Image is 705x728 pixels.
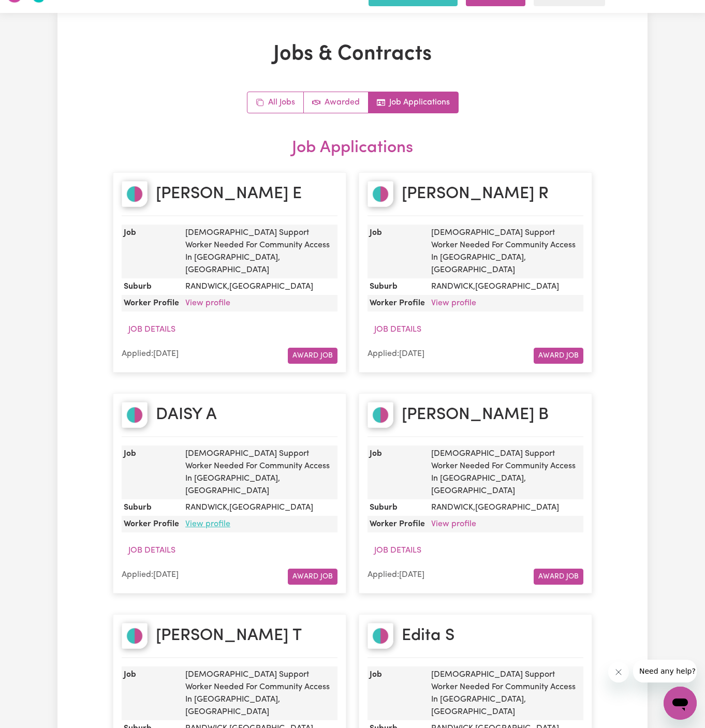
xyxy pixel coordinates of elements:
[122,278,181,295] dt: Suburb
[431,520,476,528] a: View profile
[368,541,428,560] button: Job Details
[664,687,697,720] iframe: Button to launch messaging window
[368,295,427,311] dt: Worker Profile
[122,666,181,720] dt: Job
[368,499,427,516] dt: Suburb
[534,569,583,585] button: Award Job
[181,278,337,295] dd: RANDWICK , [GEOGRAPHIC_DATA]
[247,92,304,113] a: All jobs
[368,445,427,499] dt: Job
[427,499,583,516] dd: RANDWICK , [GEOGRAPHIC_DATA]
[122,402,148,428] img: DAISY
[122,320,182,339] button: Job Details
[402,184,549,204] h2: [PERSON_NAME] R
[368,516,427,532] dt: Worker Profile
[156,626,302,646] h2: [PERSON_NAME] T
[633,660,697,682] iframe: Message from company
[402,626,454,646] h2: Edita S
[608,662,629,682] iframe: Close message
[427,445,583,499] dd: [DEMOGRAPHIC_DATA] Support Worker Needed For Community Access In [GEOGRAPHIC_DATA], [GEOGRAPHIC_D...
[368,225,427,278] dt: Job
[122,516,181,532] dt: Worker Profile
[122,225,181,278] dt: Job
[181,445,337,499] dd: [DEMOGRAPHIC_DATA] Support Worker Needed For Community Access In [GEOGRAPHIC_DATA], [GEOGRAPHIC_D...
[288,348,337,364] button: Award Job
[122,181,148,207] img: Pia
[368,181,393,207] img: Ruth
[156,184,302,204] h2: [PERSON_NAME] E
[156,405,217,425] h2: DAISY A
[181,499,337,516] dd: RANDWICK , [GEOGRAPHIC_DATA]
[122,295,181,311] dt: Worker Profile
[122,445,181,499] dt: Job
[534,348,583,364] button: Award Job
[122,541,182,560] button: Job Details
[368,571,424,579] span: Applied: [DATE]
[113,138,592,158] h2: Job Applications
[368,402,393,428] img: Falisha
[427,666,583,720] dd: [DEMOGRAPHIC_DATA] Support Worker Needed For Community Access In [GEOGRAPHIC_DATA], [GEOGRAPHIC_D...
[368,350,424,358] span: Applied: [DATE]
[368,666,427,720] dt: Job
[402,405,549,425] h2: [PERSON_NAME] B
[427,278,583,295] dd: RANDWICK , [GEOGRAPHIC_DATA]
[185,520,230,528] a: View profile
[368,623,393,649] img: Edita
[181,225,337,278] dd: [DEMOGRAPHIC_DATA] Support Worker Needed For Community Access In [GEOGRAPHIC_DATA], [GEOGRAPHIC_D...
[431,299,476,307] a: View profile
[369,92,458,113] a: Job applications
[122,350,179,358] span: Applied: [DATE]
[368,278,427,295] dt: Suburb
[185,299,230,307] a: View profile
[122,623,148,649] img: Bianca
[113,42,592,67] h1: Jobs & Contracts
[122,499,181,516] dt: Suburb
[304,92,369,113] a: Active jobs
[368,320,428,339] button: Job Details
[288,569,337,585] button: Award Job
[122,571,179,579] span: Applied: [DATE]
[427,225,583,278] dd: [DEMOGRAPHIC_DATA] Support Worker Needed For Community Access In [GEOGRAPHIC_DATA], [GEOGRAPHIC_D...
[181,666,337,720] dd: [DEMOGRAPHIC_DATA] Support Worker Needed For Community Access In [GEOGRAPHIC_DATA], [GEOGRAPHIC_D...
